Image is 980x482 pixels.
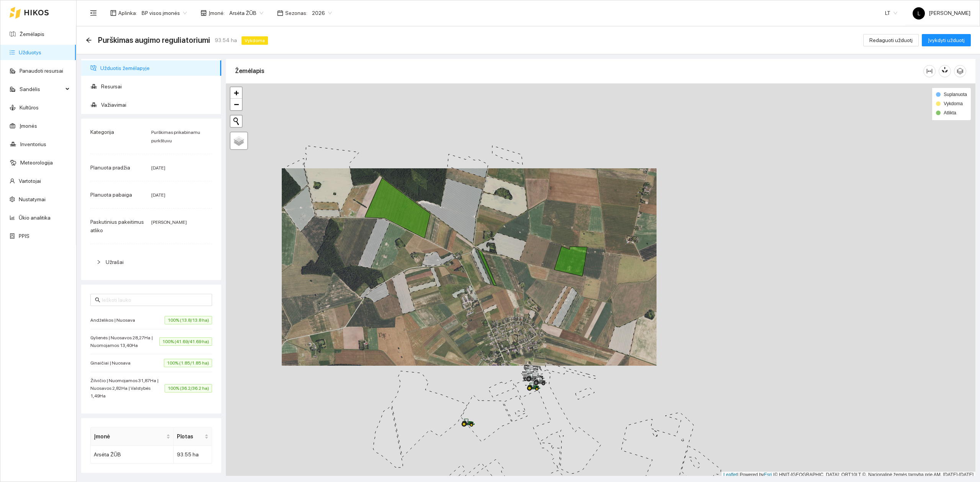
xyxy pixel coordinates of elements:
span: Planuota pabaiga [90,192,132,198]
div: Užrašai [90,253,212,271]
span: menu-fold [90,10,97,16]
span: Paskutinius pakeitimus atliko [90,219,144,233]
span: 93.54 ha [215,36,237,44]
span: Atlikta [944,110,956,116]
span: Plotas [177,432,203,441]
div: Atgal [86,37,92,44]
span: 100% (1.85/1.85 ha) [164,359,212,367]
span: Andželikos | Nuosava [90,316,139,324]
span: | [773,472,774,477]
span: Važiavimai [101,97,215,112]
span: Kategorija [90,129,114,135]
span: right [96,260,101,264]
a: Ūkio analitika [19,215,51,221]
span: Planuota pradžia [90,164,130,171]
span: arrow-left [86,37,92,43]
span: Sandėlis [20,81,63,97]
span: 100% (13.8/13.8 ha) [165,316,212,324]
span: Įmonė : [209,9,225,17]
span: Purškimas prikabinamu purkštuvu [151,130,200,143]
a: Panaudoti resursai [20,68,63,74]
span: Redaguoti užduotį [869,36,913,44]
div: | Powered by © HNIT-[GEOGRAPHIC_DATA]; ORT10LT ©, Nacionalinė žemės tarnyba prie AM, [DATE]-[DATE] [722,472,975,478]
span: Gylienės | Nuosavos 28,27Ha | Nuomojamos 13,40Ha [90,334,159,349]
th: this column's title is Plotas,this column is sortable [174,428,212,446]
a: Nustatymai [19,196,46,202]
span: [PERSON_NAME] [913,10,970,16]
span: layout [110,10,116,16]
a: Vartotojai [19,178,41,184]
a: Meteorologija [20,160,53,166]
a: PPIS [19,233,29,239]
input: Ieškoti lauko [102,296,207,304]
span: column-width [924,68,935,74]
span: Vykdoma [242,36,268,45]
div: Žemėlapis [235,60,923,82]
span: Žilvičio | Nuomojamos 31,87Ha | Nuosavos 2,82Ha | Valstybės 1,49Ha [90,377,165,400]
span: 100% (41.69/41.69 ha) [159,337,212,346]
span: Užduotis žemėlapyje [100,60,215,76]
span: Suplanuota [944,92,967,97]
span: LT [885,7,897,19]
span: Aplinka : [118,9,137,17]
span: [PERSON_NAME] [151,220,187,225]
th: this column's title is Įmonė,this column is sortable [91,428,174,446]
a: Kultūros [20,104,39,111]
a: Įmonės [20,123,37,129]
span: 100% (36.2/36.2 ha) [165,384,212,392]
span: Sezonas : [285,9,307,17]
a: Užduotys [19,49,41,55]
span: Įmonė [94,432,165,441]
span: Užrašai [106,259,124,265]
td: 93.55 ha [174,446,212,464]
span: Resursai [101,79,215,94]
a: Zoom in [230,87,242,99]
button: Įvykdyti užduotį [922,34,971,46]
span: search [95,297,100,303]
span: Vykdoma [944,101,963,106]
span: L [918,7,920,20]
span: 2026 [312,7,332,19]
a: Zoom out [230,99,242,110]
span: calendar [277,10,283,16]
a: Redaguoti užduotį [863,37,919,43]
a: Layers [230,132,247,149]
a: Žemėlapis [20,31,44,37]
a: Esri [764,472,772,477]
a: Inventorius [20,141,46,147]
span: shop [201,10,207,16]
button: Redaguoti užduotį [863,34,919,46]
span: Arsėta ŽŪB [229,7,263,19]
span: − [234,99,239,109]
span: BP visos įmonės [142,7,187,19]
button: menu-fold [86,5,101,21]
span: Ginaičiai | Nuosava [90,359,134,367]
button: Initiate a new search [230,116,242,127]
button: column-width [923,65,936,77]
a: Leaflet [724,472,737,477]
span: + [234,88,239,98]
td: Arsėta ŽŪB [91,446,174,464]
span: Įvykdyti užduotį [928,36,965,44]
span: [DATE] [151,165,165,171]
span: [DATE] [151,192,165,198]
span: Purškimas augimo reguliatoriumi [98,34,210,46]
